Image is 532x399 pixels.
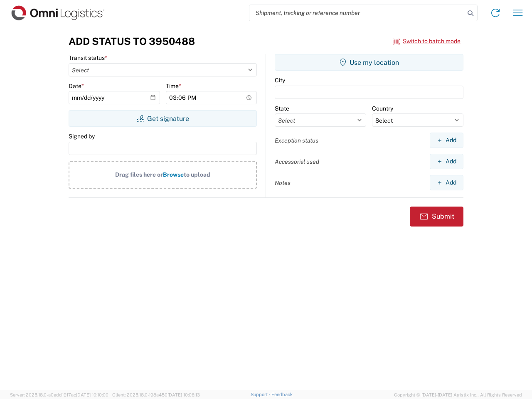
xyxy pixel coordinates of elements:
[163,171,184,178] span: Browse
[394,391,522,399] span: Copyright © [DATE]-[DATE] Agistix Inc., All Rights Reserved
[166,82,181,90] label: Time
[10,392,108,397] span: Server: 2025.18.0-a0edd1917ac
[249,5,465,21] input: Shipment, tracking or reference number
[393,34,461,48] button: Switch to batch mode
[76,392,108,397] span: [DATE] 10:10:00
[430,133,463,148] button: Add
[275,179,291,187] label: Notes
[275,76,285,84] label: City
[275,137,318,144] label: Exception status
[430,175,463,190] button: Add
[251,392,271,397] a: Support
[430,154,463,169] button: Add
[115,171,163,178] span: Drag files here or
[275,105,289,112] label: State
[69,54,107,62] label: Transit status
[410,207,463,227] button: Submit
[372,105,393,112] label: Country
[69,110,257,127] button: Get signature
[112,392,200,397] span: Client: 2025.18.0-198a450
[167,392,200,397] span: [DATE] 10:06:13
[184,171,210,178] span: to upload
[275,158,319,165] label: Accessorial used
[69,35,195,47] h3: Add Status to 3950488
[275,54,463,71] button: Use my location
[69,133,95,140] label: Signed by
[271,392,293,397] a: Feedback
[69,82,84,90] label: Date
